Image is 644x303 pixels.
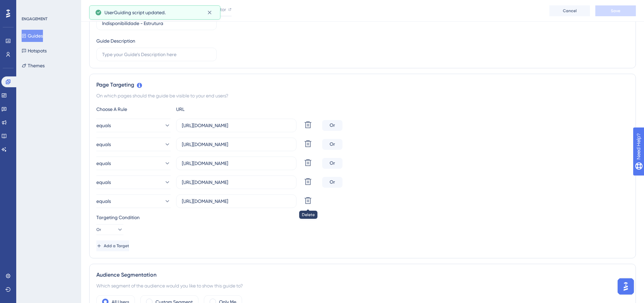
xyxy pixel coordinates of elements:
input: yourwebsite.com/path [182,197,291,205]
button: equals [96,194,171,208]
button: equals [96,119,171,132]
div: Or [322,177,342,188]
span: equals [96,121,111,130]
div: Or [322,158,342,169]
input: yourwebsite.com/path [182,179,291,186]
input: Type your Guide’s Description here [102,51,211,58]
button: Guides [22,30,43,42]
span: equals [96,140,111,148]
div: Guide Description [96,37,135,45]
span: Or [96,227,101,232]
button: Add a Target [96,240,129,251]
div: Page Targeting [96,81,629,89]
button: Cancel [549,5,590,16]
div: On which pages should the guide be visible to your end users? [96,92,629,100]
input: yourwebsite.com/path [182,141,291,148]
span: Save [611,8,620,14]
span: UserGuiding script updated. [104,8,166,17]
input: Type your Guide’s Name here [102,20,211,27]
div: Or [322,120,342,131]
div: URL [176,105,251,113]
iframe: UserGuiding AI Assistant Launcher [616,276,636,297]
input: yourwebsite.com/path [182,122,291,129]
span: equals [96,197,111,205]
div: Choose A Rule [96,105,171,113]
span: Add a Target [104,243,129,249]
input: yourwebsite.com/path [182,160,291,167]
button: equals [96,138,171,151]
div: Audience Segmentation [96,271,629,279]
span: Need Help? [16,2,42,10]
div: ENGAGEMENT [22,16,47,22]
button: Themes [22,60,45,72]
button: Hotspots [22,45,47,57]
div: Targeting Condition [96,213,629,222]
div: Or [322,139,342,150]
button: equals [96,176,171,189]
span: equals [96,159,111,167]
button: equals [96,157,171,170]
button: Save [595,5,636,16]
div: Which segment of the audience would you like to show this guide to? [96,282,629,290]
span: Cancel [563,8,577,14]
span: equals [96,178,111,186]
button: Or [96,224,123,235]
